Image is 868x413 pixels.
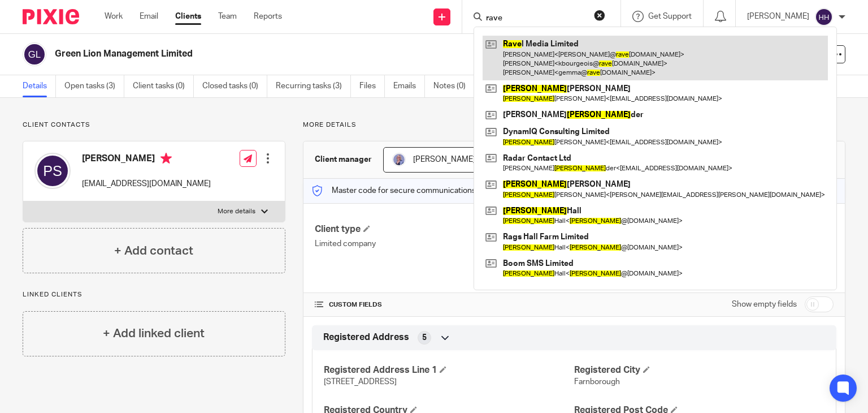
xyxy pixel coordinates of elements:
span: Get Support [648,12,692,20]
span: [STREET_ADDRESS] [324,378,397,386]
a: Reports [254,11,282,22]
h4: CUSTOM FIELDS [315,300,574,309]
label: Show empty fields [732,299,797,310]
img: svg%3E [34,153,71,189]
a: Details [23,75,56,97]
button: Clear [594,10,605,21]
span: Farnborough [574,378,620,386]
a: Notes (0) [433,75,475,97]
img: svg%3E [23,42,46,66]
a: Work [105,11,123,22]
a: Files [359,75,385,97]
h4: Registered City [574,364,824,376]
h4: + Add linked client [103,325,205,342]
p: Linked clients [23,290,285,299]
h4: Client type [315,223,574,235]
h4: + Add contact [114,242,193,260]
a: Closed tasks (0) [202,75,267,97]
h3: Client manager [315,154,372,165]
span: 5 [422,332,427,343]
p: Master code for secure communications and files [312,185,507,196]
p: [EMAIL_ADDRESS][DOMAIN_NAME] [82,178,211,190]
span: Registered Address [323,332,409,343]
a: Emails [393,75,425,97]
p: More details [303,121,845,130]
a: Recurring tasks (3) [276,75,351,97]
input: Search [485,14,587,24]
h2: Green Lion Management Limited [55,48,565,60]
a: Team [218,11,237,22]
img: Pixie [23,9,79,24]
a: Open tasks (3) [64,75,124,97]
p: Limited company [315,238,574,249]
p: [PERSON_NAME] [747,11,809,22]
h4: [PERSON_NAME] [82,153,211,167]
a: Client tasks (0) [133,75,194,97]
i: Primary [160,153,172,164]
span: [PERSON_NAME] 2 [413,156,481,164]
img: svg%3E [815,8,833,26]
p: Client contacts [23,121,285,130]
p: More details [218,207,255,216]
h4: Registered Address Line 1 [324,364,574,376]
a: Email [140,11,158,22]
a: Clients [175,11,201,22]
img: JC%20Linked%20In.jpg [392,153,406,166]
